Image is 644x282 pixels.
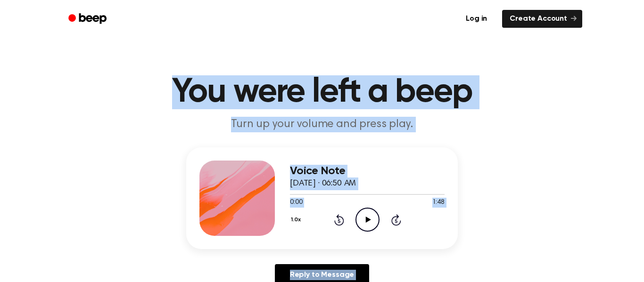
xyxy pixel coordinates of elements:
[62,10,115,28] a: Beep
[81,75,563,109] h1: You were left a beep
[290,212,304,228] button: 1.0x
[456,8,496,30] a: Log in
[290,179,356,188] span: [DATE] · 06:50 AM
[502,10,582,28] a: Create Account
[432,198,445,208] span: 1:48
[141,117,503,132] p: Turn up your volume and press play.
[290,165,445,177] h3: Voice Note
[290,198,302,208] span: 0:00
